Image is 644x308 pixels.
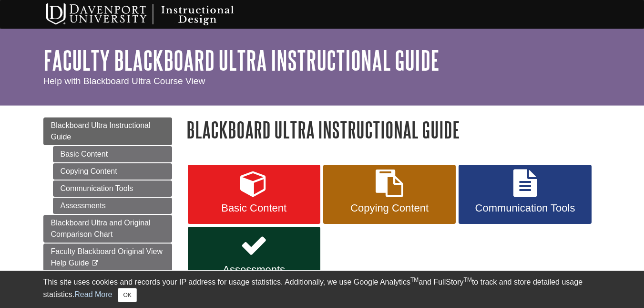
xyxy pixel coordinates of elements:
[195,202,313,214] span: Basic Content
[51,219,151,238] span: Blackboard Ultra and Original Comparison Chart
[43,215,172,243] a: Blackboard Ultra and Original Comparison Chart
[43,244,172,271] a: Faculty Blackboard Original View Help Guide
[51,121,151,141] span: Blackboard Ultra Instructional Guide
[53,181,172,197] a: Communication Tools
[43,45,440,75] a: Faculty Blackboard Ultra Instructional Guide
[43,76,205,86] span: Help with Blackboard Ultra Course View
[118,288,136,302] button: Close
[466,202,584,214] span: Communication Tools
[188,227,320,286] a: Assessments
[43,117,172,145] a: Blackboard Ultra Instructional Guide
[51,247,163,267] span: Faculty Blackboard Original View Help Guide
[459,165,591,224] a: Communication Tools
[53,163,172,180] a: Copying Content
[43,276,601,302] div: This site uses cookies and records your IP address for usage statistics. Additionally, we use Goo...
[410,276,419,283] sup: TM
[195,264,313,276] span: Assessments
[186,117,601,142] h1: Blackboard Ultra Instructional Guide
[53,146,172,162] a: Basic Content
[464,276,472,283] sup: TM
[188,165,320,224] a: Basic Content
[53,198,172,214] a: Assessments
[39,2,267,26] img: Davenport University Instructional Design
[91,260,99,266] i: This link opens in a new window
[74,290,112,298] a: Read More
[330,202,449,214] span: Copying Content
[323,165,456,224] a: Copying Content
